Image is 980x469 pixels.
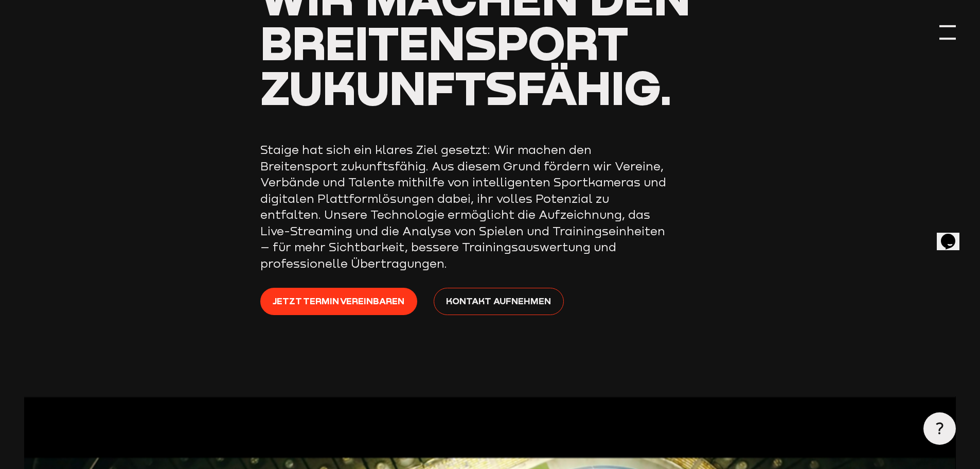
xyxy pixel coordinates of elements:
[434,288,564,315] a: Kontakt aufnehmen
[260,288,417,315] a: Jetzt Termin vereinbaren
[937,219,970,250] iframe: chat widget
[446,294,551,308] span: Kontakt aufnehmen
[260,142,672,271] p: Staige hat sich ein klares Ziel gesetzt: Wir machen den Breitensport zukunftsfähig. Aus diesem Gr...
[273,294,404,308] span: Jetzt Termin vereinbaren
